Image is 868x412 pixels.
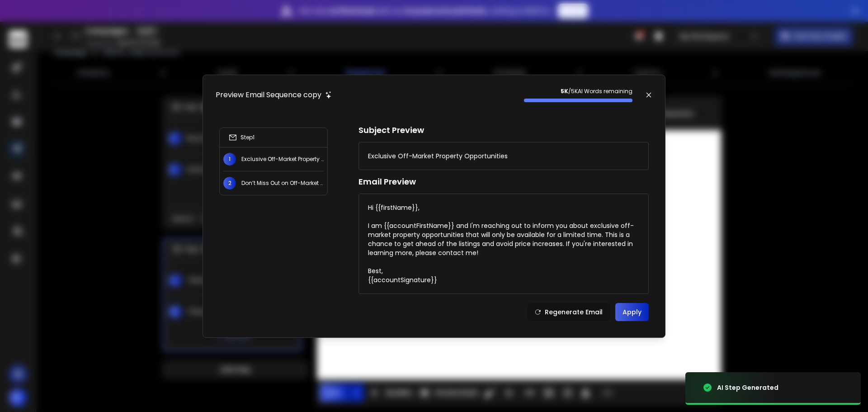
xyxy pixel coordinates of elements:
[359,175,649,188] h1: Email Preview
[229,133,255,142] div: Step 1
[359,124,649,137] h1: Subject Preview
[241,180,324,187] p: Don’t Miss Out on Off-Market Properties!
[223,177,236,189] span: 2
[524,88,632,95] p: / 5K AI Words remaining
[368,152,508,161] div: Exclusive Off-Market Property Opportunities
[216,90,321,100] h1: Preview Email Sequence copy
[615,303,649,321] button: Apply
[223,153,236,166] span: 1
[561,87,568,95] strong: 5K
[241,156,324,163] p: Exclusive Off-Market Property Opportunities
[717,383,778,392] div: AI Step Generated
[368,203,639,284] div: Hi {{firstName}}, I am {{accountFirstName}} and I'm reaching out to inform you about exclusive of...
[528,303,610,321] button: Regenerate Email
